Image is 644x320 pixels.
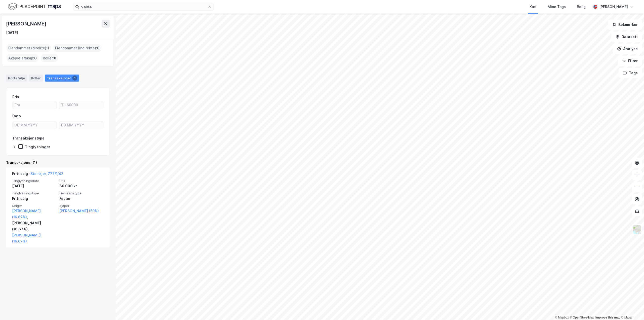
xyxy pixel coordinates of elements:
[6,160,110,166] div: Transaksjoner (1)
[12,183,56,189] div: [DATE]
[530,4,537,10] div: Kart
[12,113,21,119] div: Dato
[613,44,642,54] button: Analyse
[608,20,642,30] button: Bokmerker
[41,54,58,62] div: Roller :
[59,179,104,183] span: Pris
[47,45,49,51] span: 1
[6,54,39,62] div: Aksjeeierskap :
[12,232,56,244] a: [PERSON_NAME] (16.67%)
[611,32,642,42] button: Datasett
[6,75,27,82] div: Portefølje
[12,208,56,220] a: [PERSON_NAME] (16.67%),
[59,204,104,208] span: Kjøper
[619,296,644,320] div: Kontrollprogram for chat
[555,316,569,319] a: Mapbox
[619,296,644,320] iframe: Chat Widget
[59,183,104,189] div: 60 000 kr
[12,179,56,183] span: Tinglysningsdato
[34,55,37,61] span: 0
[12,196,56,202] div: Fritt salg
[30,171,63,176] a: Steinkjer, 777/1/42
[619,68,642,78] button: Tags
[12,191,56,195] span: Tinglysningstype
[53,44,102,52] div: Eiendommer (Indirekte) :
[72,76,77,81] div: 1
[570,316,594,319] a: OpenStreetMap
[54,55,56,61] span: 0
[6,44,51,52] div: Eiendommer (direkte) :
[12,135,45,141] div: Transaksjonstype
[59,208,104,214] a: [PERSON_NAME] (50%)
[6,30,18,36] div: [DATE]
[59,101,103,109] input: Til 60000
[59,191,104,195] span: Eierskapstype
[12,204,56,208] span: Selger
[45,75,79,82] div: Transaksjoner
[79,3,208,11] input: Søk på adresse, matrikkel, gårdeiere, leietakere eller personer
[97,45,100,51] span: 0
[548,4,566,10] div: Mine Tags
[25,145,50,149] div: Tinglysninger
[577,4,586,10] div: Bolig
[618,56,642,66] button: Filter
[59,196,104,202] div: Fester
[12,171,63,179] div: Fritt salg -
[595,316,620,319] a: Improve this map
[13,101,57,109] input: Fra
[29,75,43,82] div: Roller
[6,20,47,28] div: [PERSON_NAME]
[599,4,628,10] div: [PERSON_NAME]
[13,121,57,129] input: DD.MM.YYYY
[8,2,61,11] img: logo.f888ab2527a4732fd821a326f86c7f29.svg
[12,94,19,100] div: Pris
[632,225,642,234] img: Z
[59,121,103,129] input: DD.MM.YYYY
[12,220,56,232] div: [PERSON_NAME] (16.67%),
